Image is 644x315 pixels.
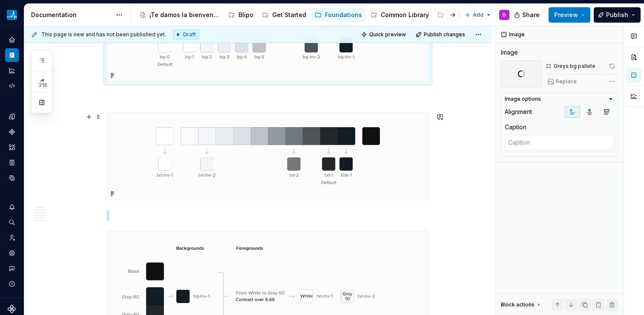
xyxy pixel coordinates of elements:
[136,6,460,23] div: Page tree
[5,246,19,260] a: Settings
[5,262,19,275] button: Contact support
[5,64,19,77] a: Analytics
[369,31,406,38] span: Quick preview
[41,31,166,38] span: This page is new and has not been published yet.
[311,8,365,22] a: Foundations
[136,8,223,22] a: ¡Te damos la bienvenida a Blipo!
[554,11,578,19] span: Preview
[37,82,49,88] span: 216
[505,123,526,131] div: Caption
[5,156,19,169] a: Storybook stories
[8,305,16,313] svg: Supernova Logo
[606,11,628,19] span: Publish
[549,7,590,23] button: Preview
[554,63,595,70] div: Greys bg pallete
[424,31,465,38] span: Publish changes
[5,110,19,123] a: Design tokens
[272,11,306,19] div: Get Started
[5,48,19,62] a: Documentation
[505,96,614,102] button: Image options
[473,12,483,18] span: Add
[462,9,494,21] button: Add
[325,11,362,19] div: Foundations
[5,231,19,245] a: Invite team
[359,29,410,41] button: Quick preview
[505,108,532,116] div: Alignment
[510,7,545,23] button: Share
[522,11,540,19] span: Share
[5,171,19,185] a: Data sources
[505,96,541,102] div: Image options
[5,140,19,154] a: Assets
[7,10,17,20] img: 45309493-d480-4fb3-9f86-8e3098b627c9.png
[5,79,19,93] a: Code automation
[413,29,469,41] button: Publish changes
[381,11,429,19] div: Common Library
[5,200,19,214] button: Notifications
[259,8,310,22] a: Get Started
[5,125,19,139] a: Components
[501,301,535,308] div: Block actions
[5,216,19,229] button: Search ⌘K
[239,11,253,19] div: Blipo
[31,11,112,19] div: Documentation
[501,299,542,311] div: Block actions
[503,12,506,18] div: D
[367,8,432,22] a: Common Library
[501,48,518,57] div: Image
[107,113,428,200] img: acec22d8-66aa-482c-8aa1-a22011de4452.png
[594,7,641,23] button: Publish
[183,31,196,38] span: Draft
[149,11,220,19] div: ¡Te damos la bienvenida a Blipo!
[5,33,19,47] a: Home
[225,8,257,22] a: Blipo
